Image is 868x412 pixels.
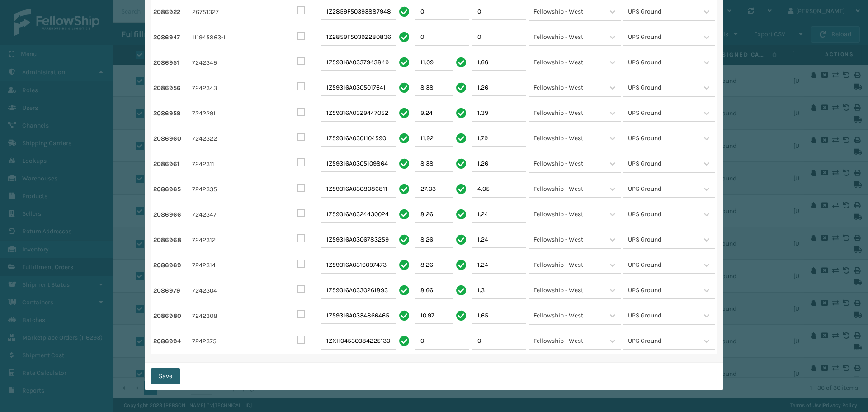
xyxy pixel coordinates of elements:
[533,133,605,144] div: Fellowship - West
[533,184,605,194] div: Fellowship - West
[192,184,284,195] span: 7242335
[533,32,605,43] div: Fellowship - West
[628,285,699,296] div: UPS Ground
[153,260,189,271] span: 2086969
[153,83,189,94] span: 2086956
[628,310,699,321] div: UPS Ground
[533,209,605,220] div: Fellowship - West
[192,32,284,43] span: 111945863-1
[153,235,189,246] span: 2086968
[628,108,699,118] div: UPS Ground
[192,285,284,296] span: 7242304
[153,32,189,43] span: 2086947
[192,260,284,271] span: 7242314
[153,336,189,347] span: 2086994
[192,159,284,170] span: 7242311
[533,234,605,245] div: Fellowship - West
[151,368,180,384] button: Save
[153,108,189,119] span: 2086959
[192,7,284,18] span: 26751327
[533,82,605,93] div: Fellowship - West
[153,57,189,68] span: 2086951
[533,260,605,270] div: Fellowship - West
[628,133,699,144] div: UPS Ground
[153,133,189,144] span: 2086960
[533,336,605,346] div: Fellowship - West
[153,311,189,322] span: 2086980
[628,82,699,93] div: UPS Ground
[192,209,284,220] span: 7242347
[192,133,284,144] span: 7242322
[628,57,699,68] div: UPS Ground
[192,108,284,119] span: 7242291
[533,310,605,321] div: Fellowship - West
[192,311,284,322] span: 7242308
[628,336,699,346] div: UPS Ground
[628,32,699,43] div: UPS Ground
[192,57,284,68] span: 7242349
[192,336,284,347] span: 7242375
[153,285,189,296] span: 2086979
[628,158,699,169] div: UPS Ground
[533,285,605,296] div: Fellowship - West
[192,83,284,94] span: 7242343
[628,260,699,270] div: UPS Ground
[153,7,189,18] span: 2086922
[628,234,699,245] div: UPS Ground
[153,159,189,170] span: 2086961
[628,184,699,194] div: UPS Ground
[533,6,605,17] div: Fellowship - West
[533,158,605,169] div: Fellowship - West
[533,57,605,68] div: Fellowship - West
[628,209,699,220] div: UPS Ground
[153,209,189,220] span: 2086966
[533,108,605,118] div: Fellowship - West
[153,184,189,195] span: 2086965
[628,6,699,17] div: UPS Ground
[192,235,284,246] span: 7242312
